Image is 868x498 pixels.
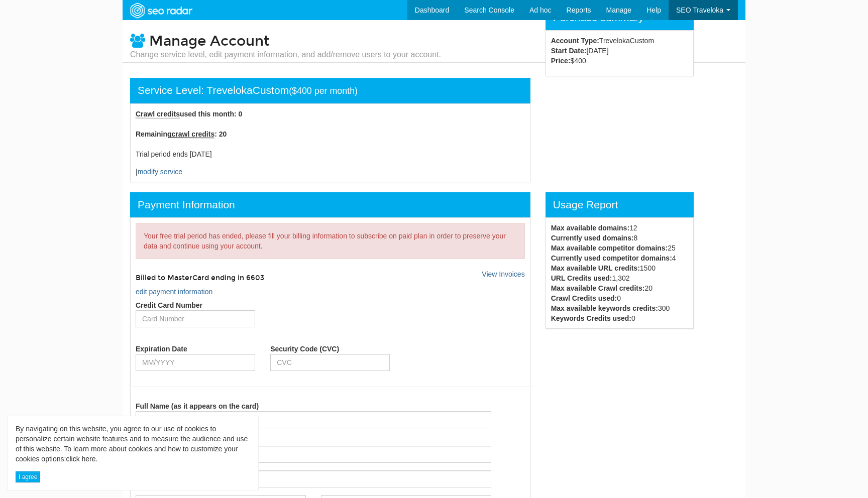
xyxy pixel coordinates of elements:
[138,168,182,176] a: modify service
[149,33,270,50] span: Manage Account
[606,6,632,14] span: Manage
[136,297,202,310] label: Credit Card Number
[551,224,629,232] strong: Max available domains:
[551,304,658,312] strong: Max available keywords credits:
[551,264,640,272] strong: Max available URL credits:
[136,398,259,411] label: Full Name (as it appears on the card)
[676,6,723,14] span: SEO Traveloka
[130,103,530,182] div: |
[136,310,255,327] input: Card Number
[551,47,587,55] strong: Start Date:
[136,411,491,428] input: Full Name
[126,2,195,20] img: SEORadar
[136,110,180,118] abbr: Crawl credits
[551,244,668,252] strong: Max available competitor domains:
[270,354,390,371] input: CVC
[567,6,591,14] span: Reports
[136,109,242,119] label: used this month: 0
[551,284,645,292] strong: Max available Crawl credits:
[136,340,187,354] label: Expiration Date
[270,340,339,354] label: Security Code (CVC)
[136,149,525,159] div: Trial period ends [DATE]
[544,223,696,323] div: 12 8 25 4 1500 1,302 20 0 300 0
[136,288,212,296] a: edit payment information
[646,6,661,14] span: Help
[130,78,530,103] div: Service Level: TrevelokaCustom
[136,274,322,282] h5: Billed to MasterCard ending in 6603
[136,470,491,487] input: Address Line 2
[551,36,688,46] li: TrevelokaCustom
[551,46,688,56] li: [DATE]
[551,57,571,65] strong: Price:
[136,354,255,371] input: MM/YYYY
[551,294,617,302] strong: Crawl Credits used:
[136,129,227,139] label: Remaining : 20
[289,86,358,96] small: ($400 per month)
[529,6,552,14] span: Ad hoc
[130,49,441,60] small: Change service level, edit payment information, and add/remove users to your account.
[130,192,530,217] div: Payment Information
[551,274,612,282] strong: URL Credits used:
[172,130,215,139] abbr: crawl credits
[551,314,631,322] strong: Keywords Credits used:
[136,446,491,463] input: Address Line 1
[551,254,672,262] strong: Currently used competitor domains:
[66,455,95,463] a: click here
[16,471,40,482] button: I agree
[144,231,517,251] div: Your free trial period has ended, please fill your billing information to subscribe on paid plan ...
[546,192,694,217] div: Usage Report
[16,424,251,464] div: By navigating on this website, you agree to our use of cookies to personalize certain website fea...
[551,56,688,66] li: $400
[482,270,524,278] a: View Invoices
[551,37,599,45] strong: Account Type:
[551,234,634,242] strong: Currently used domains:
